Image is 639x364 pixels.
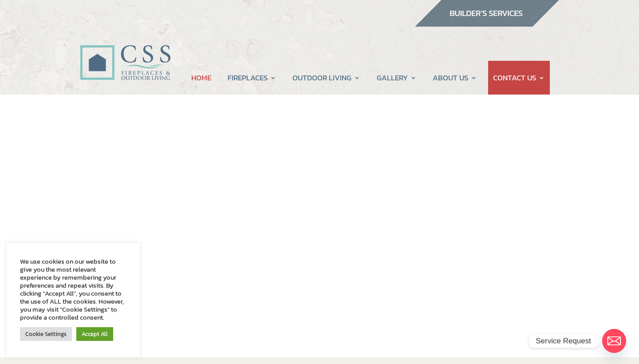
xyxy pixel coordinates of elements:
[493,61,545,95] a: CONTACT US
[228,61,276,95] a: FIREPLACES
[292,61,360,95] a: OUTDOOR LIVING
[377,61,417,95] a: GALLERY
[191,61,211,95] a: HOME
[602,329,626,353] a: Email
[414,18,559,30] a: builder services construction supply
[20,257,126,321] div: We use cookies on our website to give you the most relevant experience by remembering your prefer...
[80,20,170,85] img: CSS Fireplaces & Outdoor Living (Formerly Construction Solutions & Supply)- Jacksonville Ormond B...
[76,327,113,341] a: Accept All
[20,327,72,341] a: Cookie Settings
[433,61,477,95] a: ABOUT US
